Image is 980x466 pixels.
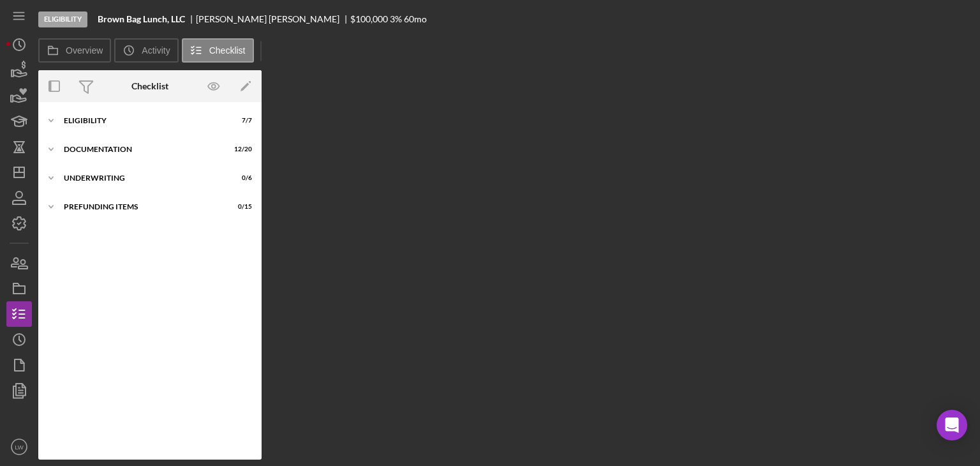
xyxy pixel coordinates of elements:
[182,38,254,63] button: Checklist
[404,14,427,24] div: 60 mo
[196,14,350,24] div: [PERSON_NAME] [PERSON_NAME]
[229,203,252,211] div: 0 / 15
[937,410,967,440] div: Open Intercom Messenger
[66,45,103,56] label: Overview
[229,146,252,153] div: 12 / 20
[38,38,111,63] button: Overview
[131,81,168,91] div: Checklist
[209,45,246,56] label: Checklist
[38,11,87,27] div: Eligibility
[64,146,220,153] div: Documentation
[229,117,252,124] div: 7 / 7
[114,38,178,63] button: Activity
[6,434,32,460] button: LW
[229,174,252,182] div: 0 / 6
[98,14,185,24] b: Brown Bag Lunch, LLC
[142,45,170,56] label: Activity
[64,174,220,182] div: Underwriting
[350,13,388,24] span: $100,000
[64,117,220,124] div: Eligibility
[64,203,220,211] div: Prefunding Items
[15,444,24,451] text: LW
[390,14,402,24] div: 3 %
